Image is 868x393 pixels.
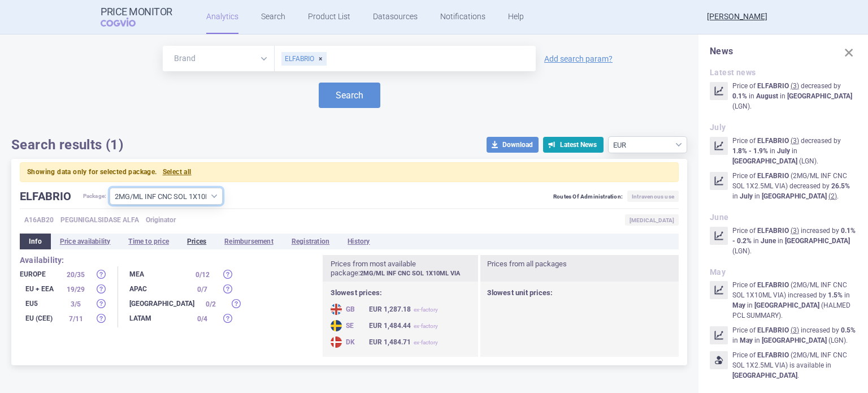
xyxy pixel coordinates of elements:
div: GB [331,304,364,315]
div: EU (CEE) [20,313,59,324]
strong: ELFABRIO [757,227,789,235]
strong: ELFABRIO [757,326,789,334]
strong: June [761,237,776,245]
h1: News [710,46,857,57]
div: DK [331,336,364,348]
div: EU5 [20,298,59,309]
strong: 0.5% [841,326,856,334]
h2: June [710,213,857,222]
u: ( 3 ) [791,326,799,334]
strong: Price Monitor [101,6,172,18]
span: ex-factory [414,323,438,329]
h1: Search results (1) [11,136,123,153]
p: Showing data only for selected package. [20,162,679,182]
strong: ELFABRIO [757,281,789,289]
div: 7 / 11 [62,313,90,325]
p: Price of decreased by in in ( LGN ) . [732,136,857,166]
strong: [GEOGRAPHIC_DATA] [787,92,852,100]
div: EUR 1,287.18 [369,304,438,316]
a: Add search param? [544,55,613,63]
strong: ELFABRIO [757,82,789,90]
p: Price of ( 2MG/ML INF CNC SOL 1X10ML VIA ) increased by in in ( HALMED PCL SUMMARY ) . [732,280,857,321]
h2: May [710,267,857,277]
h2: Latest news [710,68,857,77]
strong: 1.5% [828,291,843,299]
u: ( 3 ) [791,137,799,145]
span: [MEDICAL_DATA] [625,214,679,226]
div: SE [331,320,364,331]
div: 0 / 2 [197,299,225,310]
p: Price of ( 2MG/ML INF CNC SOL 1X2.5ML VIA ) decreased by in in . [732,171,857,201]
div: 3 / 5 [62,299,90,310]
div: EU + EEA [20,283,59,295]
div: 0 / 12 [188,269,216,280]
strong: [GEOGRAPHIC_DATA] [754,301,819,309]
div: LATAM [129,313,186,324]
strong: [GEOGRAPHIC_DATA] [762,336,827,344]
strong: July [777,147,790,155]
p: Price of increased by in in ( LGN ) . [732,325,857,346]
strong: 0.1% [732,92,747,100]
img: Denmark [331,336,342,348]
div: EUR 1,484.44 [369,320,438,332]
button: Search [319,83,380,108]
h1: ELFABRIO [20,188,83,205]
strong: ELFABRIO [757,172,789,180]
img: United Kingdom [331,304,342,315]
strong: [GEOGRAPHIC_DATA] [785,237,850,245]
li: Time to price [119,234,178,249]
span: ex-factory [414,306,438,313]
h2: Availability: [20,255,323,265]
strong: [GEOGRAPHIC_DATA] [732,157,797,165]
strong: May [732,301,745,309]
li: Price availability [51,234,120,249]
strong: 0.1% - 0.2% [732,227,856,245]
h2: 3 lowest prices: [331,288,471,298]
p: Price of decreased by in in ( LGN ) . [732,81,857,111]
div: 20 / 35 [62,269,90,280]
button: Download [487,137,539,153]
div: 0 / 4 [188,313,216,325]
h2: July [710,123,857,132]
li: Info [20,234,51,249]
div: Europe [20,269,59,280]
h3: Prices from all packages [479,255,679,273]
div: MEA [129,269,186,280]
span: COGVIO [101,18,151,27]
div: ELFABRIO [281,52,327,66]
li: Registration [283,234,338,249]
strong: 1.8% - 1.9% [732,147,768,155]
p: Price of ( 2MG/ML INF CNC SOL 1X2.5ML VIA ) is available in . [732,350,857,381]
span: A16AB20 [24,214,54,226]
button: Latest News [543,137,604,153]
span: PEGUNIGALSIDASE ALFA [60,214,139,226]
div: APAC [129,283,186,295]
p: Price of increased by in in ( LGN ) . [732,226,857,256]
span: Originator [146,214,176,226]
div: Routes Of Administration: [553,191,679,205]
strong: July [740,192,753,200]
span: Intravenous use [627,191,679,202]
u: ( 2 ) [828,192,837,200]
h2: 3 lowest unit prices: [487,288,671,298]
span: ex-factory [414,339,438,346]
li: Reimbursement [215,234,283,249]
strong: [GEOGRAPHIC_DATA] [762,192,827,200]
div: 19 / 29 [62,284,90,295]
strong: ELFABRIO [757,351,789,359]
button: Select all [163,167,192,177]
img: Sweden [331,320,342,331]
div: [GEOGRAPHIC_DATA] [129,298,194,309]
strong: [GEOGRAPHIC_DATA] [732,372,797,379]
strong: 26.5% [831,182,850,190]
li: History [338,234,379,249]
strong: August [756,92,778,100]
u: ( 3 ) [791,82,799,90]
a: Price MonitorCOGVIO [101,6,172,28]
u: ( 3 ) [791,227,799,235]
strong: 2MG/ML INF CNC SOL 1X10ML VIA [360,270,460,277]
strong: May [740,336,753,344]
div: EUR 1,484.71 [369,336,438,348]
li: Prices [178,234,215,249]
div: 0 / 7 [188,284,216,295]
